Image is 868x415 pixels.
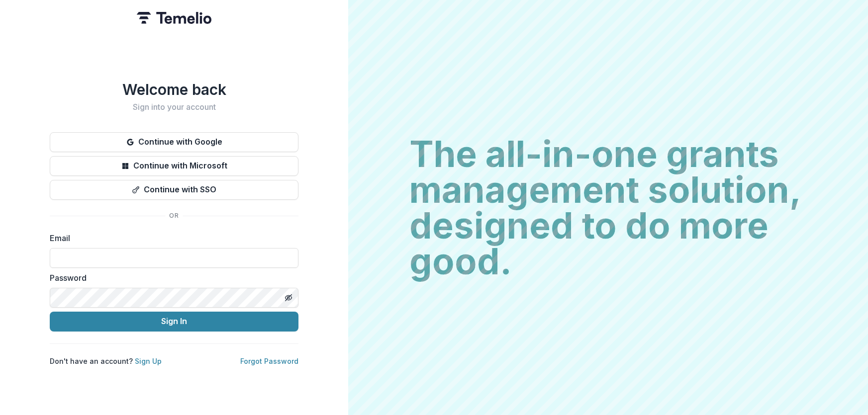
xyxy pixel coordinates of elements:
a: Sign Up [135,357,162,365]
button: Continue with Google [50,132,298,152]
button: Continue with SSO [50,180,298,200]
button: Continue with Microsoft [50,156,298,176]
button: Toggle password visibility [281,290,296,306]
a: Forgot Password [240,357,298,365]
h2: Sign into your account [50,102,298,112]
p: Don't have an account? [50,356,162,366]
button: Sign In [50,312,298,332]
label: Email [50,232,292,244]
label: Password [50,272,292,284]
h1: Welcome back [50,81,298,98]
img: Temelio [137,12,211,24]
